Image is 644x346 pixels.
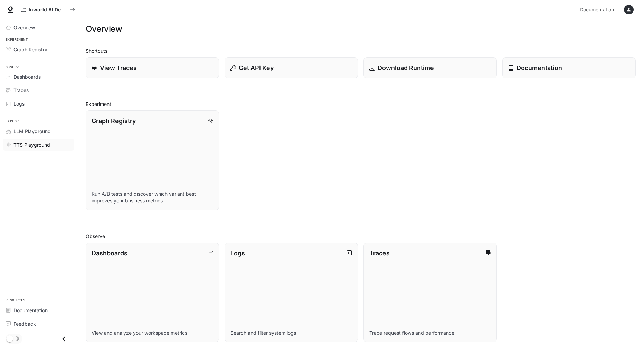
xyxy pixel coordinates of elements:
[13,307,48,314] span: Documentation
[3,71,74,83] a: Dashboards
[13,24,35,31] span: Overview
[86,233,636,240] h2: Observe
[86,110,219,210] a: Graph RegistryRun A/B tests and discover which variant best improves your business metrics
[230,248,245,258] p: Logs
[502,57,636,78] a: Documentation
[92,116,136,126] p: Graph Registry
[86,100,636,108] h2: Experiment
[13,141,50,148] span: TTS Playground
[86,57,219,78] a: View Traces
[86,22,122,36] h1: Overview
[577,3,619,17] a: Documentation
[92,248,127,258] p: Dashboards
[369,329,491,336] p: Trace request flows and performance
[369,248,390,258] p: Traces
[3,21,74,33] a: Overview
[3,304,74,316] a: Documentation
[13,87,29,94] span: Traces
[3,318,74,330] a: Feedback
[239,63,274,72] p: Get API Key
[3,43,74,56] a: Graph Registry
[3,84,74,96] a: Traces
[3,98,74,110] a: Logs
[13,46,47,53] span: Graph Registry
[100,63,137,72] p: View Traces
[18,3,78,17] button: All workspaces
[517,63,562,72] p: Documentation
[580,6,614,14] span: Documentation
[3,139,74,151] a: TTS Playground
[92,329,213,336] p: View and analyze your workspace metrics
[86,47,636,55] h2: Shortcuts
[56,332,72,346] button: Close drawer
[363,243,497,343] a: TracesTrace request flows and performance
[225,243,358,343] a: LogsSearch and filter system logs
[3,125,74,137] a: LLM Playground
[230,329,352,336] p: Search and filter system logs
[13,100,25,107] span: Logs
[86,243,219,343] a: DashboardsView and analyze your workspace metrics
[225,57,358,78] button: Get API Key
[13,320,36,327] span: Feedback
[363,57,497,78] a: Download Runtime
[13,73,41,80] span: Dashboards
[378,63,434,72] p: Download Runtime
[29,7,67,13] p: Inworld AI Demos
[92,190,213,204] p: Run A/B tests and discover which variant best improves your business metrics
[13,128,51,135] span: LLM Playground
[6,335,13,342] span: Dark mode toggle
